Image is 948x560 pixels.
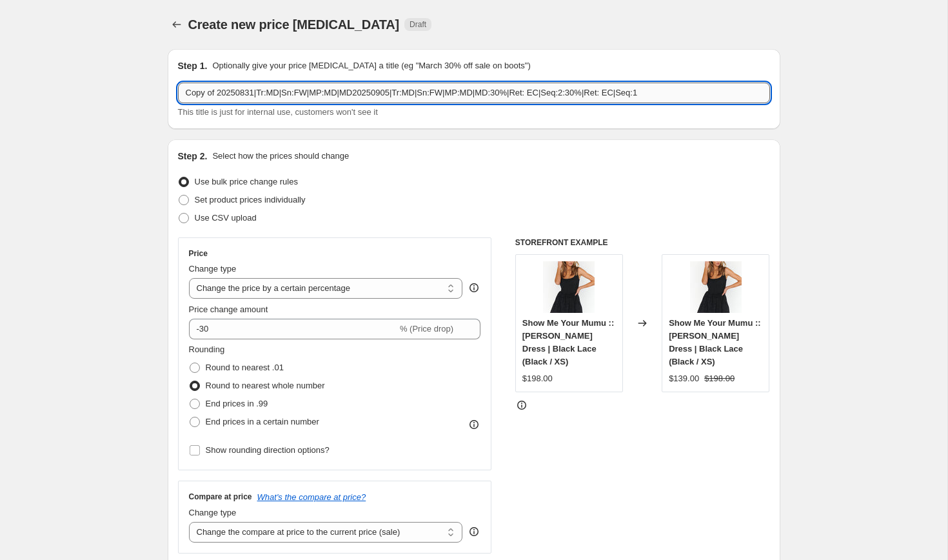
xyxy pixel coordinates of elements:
span: Change type [189,508,237,517]
h2: Step 2. [178,150,208,163]
span: Draft [410,19,426,30]
span: End prices in a certain number [206,417,319,426]
strike: $198.00 [704,372,735,385]
span: Round to nearest .01 [206,363,284,372]
span: Use CSV upload [195,213,257,223]
div: help [468,525,480,538]
span: % (Price drop) [400,324,453,334]
p: Optionally give your price [MEDICAL_DATA] a title (eg "March 30% off sale on boots") [212,59,530,72]
h2: Step 1. [178,59,208,72]
img: RicciSkortDress_BlackLace2_80x.jpg [543,261,595,313]
span: Round to nearest whole number [206,381,325,390]
img: RicciSkortDress_BlackLace2_80x.jpg [690,261,742,313]
span: Show Me Your Mumu :: [PERSON_NAME] Dress | Black Lace (Black / XS) [669,318,761,366]
span: Show Me Your Mumu :: [PERSON_NAME] Dress | Black Lace (Black / XS) [522,318,615,366]
h3: Price [189,248,208,259]
button: Price change jobs [168,15,186,34]
button: What's the compare at price? [257,492,366,502]
h3: Compare at price [189,492,252,502]
span: Price change amount [189,305,268,314]
span: End prices in .99 [206,399,268,408]
span: Change type [189,264,237,274]
span: Show rounding direction options? [206,445,330,455]
input: 30% off holiday sale [178,83,770,103]
input: -15 [189,319,397,339]
span: Set product prices individually [195,195,306,205]
h6: STOREFRONT EXAMPLE [515,237,770,248]
span: Rounding [189,345,225,354]
div: help [468,281,480,294]
p: Select how the prices should change [212,150,349,163]
span: This title is just for internal use, customers won't see it [178,107,378,117]
div: $198.00 [522,372,553,385]
div: $139.00 [669,372,699,385]
span: Use bulk price change rules [195,177,298,186]
span: Create new price [MEDICAL_DATA] [188,17,400,32]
